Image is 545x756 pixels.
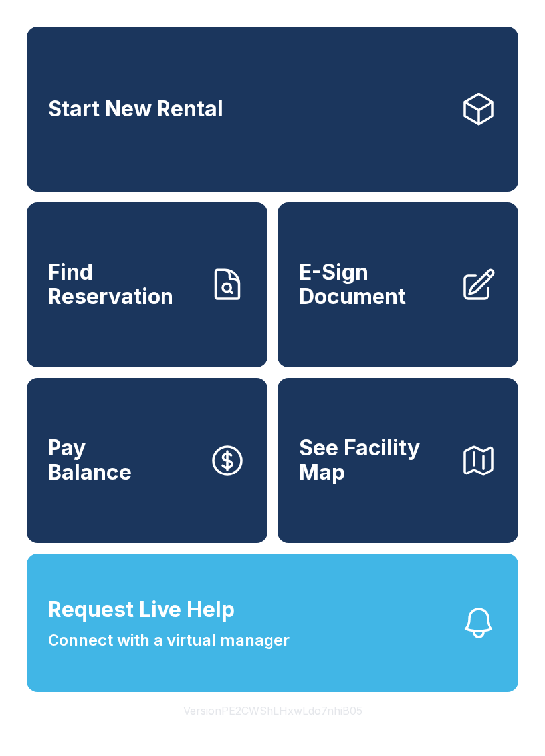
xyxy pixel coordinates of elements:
button: Request Live HelpConnect with a virtual manager [27,554,518,692]
a: PayBalance [27,378,267,543]
a: Find Reservation [27,202,267,367]
button: VersionPE2CWShLHxwLdo7nhiB05 [173,692,373,729]
span: E-Sign Document [299,260,449,309]
span: Pay Balance [48,436,132,484]
span: Start New Rental [48,97,223,122]
a: Start New Rental [27,27,518,192]
span: Find Reservation [48,260,198,309]
button: See Facility Map [278,378,518,543]
span: Connect with a virtual manager [48,628,290,652]
span: Request Live Help [48,594,235,626]
a: E-Sign Document [278,202,518,367]
span: See Facility Map [299,436,449,484]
